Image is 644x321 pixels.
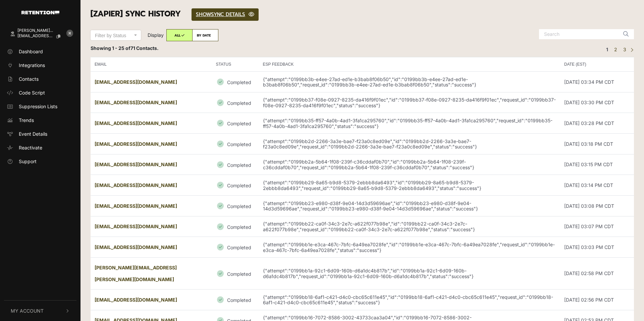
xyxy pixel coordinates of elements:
small: Completed [227,224,251,230]
span: Filter by Status [95,33,126,38]
span: Code Script [19,89,45,96]
a: Page 2 [612,46,620,53]
a: SHOWSYNC DETAILS [192,8,259,21]
td: [DATE] 03:28 PM CDT [560,113,634,134]
input: Search [539,29,620,39]
div: Pagination [602,45,634,54]
p: {"attempt":"0199bb35-ff57-4a0b-4ad1-3fa1ca295760","id":"0199bb35-ff57-4a0b-4ad1-3fa1ca295760","re... [263,118,556,129]
small: Completed [227,141,251,147]
a: Contacts [4,73,76,84]
small: Completed [227,183,251,188]
th: ESP FEEDBACK [259,57,560,71]
th: STATUS [212,57,259,71]
span: Contacts [19,75,39,82]
div: [PERSON_NAME]... [17,28,66,33]
small: Completed [227,245,251,250]
td: [DATE] 03:18 PM CDT [560,133,634,154]
small: Completed [227,203,251,209]
span: Dashboard [19,48,43,55]
span: Suppression Lists [19,103,57,110]
span: Integrations [19,62,45,69]
td: [DATE] 03:15 PM CDT [560,154,634,175]
small: Completed [227,79,251,85]
span: [Zapier] SYNC HISTORY [91,8,181,20]
span: Reactivate [19,144,42,151]
a: Support [4,156,76,167]
p: {"attempt":"0199bb1e-e3ca-467c-7bfc-6a49ea7028fe","id":"0199bb1e-e3ca-467c-7bfc-6a49ea7028fe","re... [263,242,556,253]
p: {"attempt":"0199bb23-e980-d38f-9e04-14d3d59696ae","id":"0199bb23-e980-d38f-9e04-14d3d59696ae","re... [263,201,556,212]
small: Completed [227,271,251,276]
th: EMAIL [91,57,212,71]
span: Trends [19,117,34,124]
a: Code Script [4,87,76,98]
strong: [EMAIL_ADDRESS][DOMAIN_NAME] [95,182,177,188]
a: Trends [4,115,76,126]
small: Completed [227,297,251,303]
strong: [EMAIL_ADDRESS][DOMAIN_NAME] [95,79,177,85]
small: Completed [227,121,251,126]
td: [DATE] 02:58 PM CDT [560,257,634,289]
a: Page 3 [621,46,629,53]
strong: Showing 1 - 25 of [91,45,159,51]
p: {"attempt":"0199bb22-ca0f-34c3-2e7c-a622f077b98e","id":"0199bb22-ca0f-34c3-2e7c-a622f077b98e","re... [263,221,556,233]
span: Display [148,32,164,38]
strong: [EMAIL_ADDRESS][DOMAIN_NAME] [95,100,177,105]
small: Completed [227,162,251,168]
td: [DATE] 03:08 PM CDT [560,195,634,216]
a: Event Details [4,128,76,139]
strong: [EMAIL_ADDRESS][DOMAIN_NAME] [95,162,177,167]
a: Dashboard [4,46,76,57]
small: Completed [227,100,251,106]
strong: [EMAIL_ADDRESS][DOMAIN_NAME] [95,223,177,229]
label: BY DATE [192,29,218,41]
label: ALL [166,29,193,41]
em: Page 1 [604,46,610,53]
button: My Account [4,301,76,321]
p: {"attempt":"0199bb29-8a65-b9d8-5379-2ebbb8da6493","id":"0199bb29-8a65-b9d8-5379-2ebbb8da6493","re... [263,180,556,191]
p: {"attempt":"0199bb2d-2266-3a3e-bae7-f23a0c8ed09e","id":"0199bb2d-2266-3a3e-bae7-f23a0c8ed09e","re... [263,139,556,150]
a: [PERSON_NAME]... [EMAIL_ADDRESS][PERSON_NAME][DOMAIN_NAME] [4,25,63,43]
span: SHOW [196,11,211,18]
span: [EMAIL_ADDRESS][PERSON_NAME][DOMAIN_NAME] [17,34,54,38]
p: {"attempt":"0199bb37-f08e-0927-8235-da416f9f01ec","id":"0199bb37-f08e-0927-8235-da416f9f01ec","re... [263,97,556,109]
td: [DATE] 02:56 PM CDT [560,289,634,310]
td: [DATE] 03:34 PM CDT [560,71,634,92]
span: Event Details [19,130,47,137]
p: {"attempt":"0199bb18-6af1-c421-d4c0-cbc65c611e45","id":"0199bb18-6af1-c421-d4c0-cbc65c611e45","re... [263,295,556,306]
p: {"attempt":"0199bb3b-e4ee-27ad-ed1e-b3bab8f06b50","id":"0199bb3b-e4ee-27ad-ed1e-b3bab8f06b50","re... [263,77,556,88]
span: Support [19,158,37,165]
td: [DATE] 03:14 PM CDT [560,175,634,196]
td: [DATE] 03:03 PM CDT [560,237,634,258]
th: DATE (EST) [560,57,634,71]
strong: [EMAIL_ADDRESS][DOMAIN_NAME] [95,244,177,250]
p: {"attempt":"0199bb2a-5b64-1f08-239f-c36cddaf0b70","id":"0199bb2a-5b64-1f08-239f-c36cddaf0b70","re... [263,159,556,171]
a: Reactivate [4,142,76,153]
strong: [EMAIL_ADDRESS][DOMAIN_NAME] [95,120,177,126]
td: [DATE] 03:07 PM CDT [560,216,634,237]
strong: [PERSON_NAME][EMAIL_ADDRESS][PERSON_NAME][DOMAIN_NAME] [95,265,177,282]
td: [DATE] 03:30 PM CDT [560,92,634,113]
span: 71 Contacts. [130,45,159,51]
strong: [EMAIL_ADDRESS][DOMAIN_NAME] [95,297,177,303]
p: {"attempt":"0199bb1a-92c1-6d09-160b-d6a1dc4b817b","id":"0199bb1a-92c1-6d09-160b-d6a1dc4b817b","re... [263,268,556,279]
img: Retention.com [21,11,59,14]
strong: [EMAIL_ADDRESS][DOMAIN_NAME] [95,141,177,147]
strong: [EMAIL_ADDRESS][DOMAIN_NAME] [95,203,177,209]
a: Suppression Lists [4,101,76,112]
a: Integrations [4,60,76,71]
span: My Account [11,307,44,314]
